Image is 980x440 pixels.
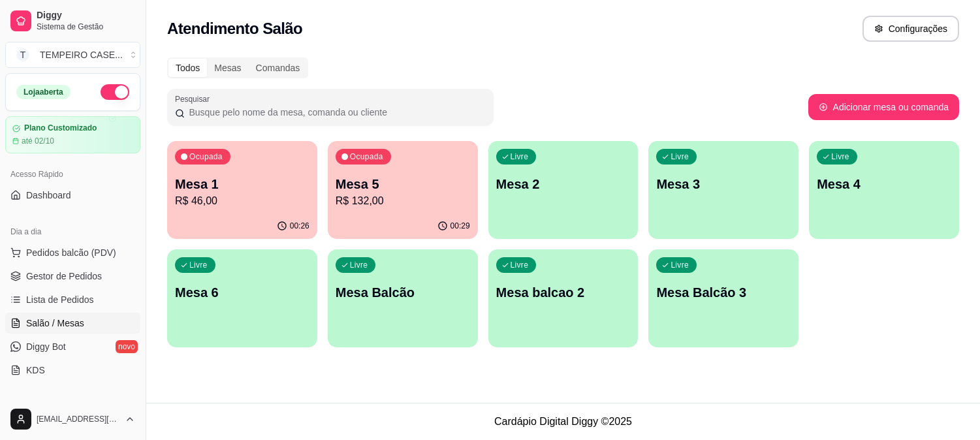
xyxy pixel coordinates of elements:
[101,84,129,100] button: Alterar Status
[175,93,214,104] label: Pesquisar
[648,249,798,347] button: LivreMesa Balcão 3
[146,403,980,440] footer: Cardápio Digital Diggy © 2025
[167,18,302,39] h2: Atendimento Salão
[5,289,140,310] a: Lista de Pedidos
[808,94,959,120] button: Adicionar mesa ou comanda
[185,106,486,119] input: Pesquisar
[26,364,45,377] span: KDS
[511,151,529,162] p: Livre
[5,396,140,417] div: Catálogo
[168,59,207,77] div: Todos
[5,5,140,37] a: DiggySistema de Gestão
[5,185,140,206] a: Dashboard
[40,48,123,61] div: TEMPEIRO CASE ...
[450,221,470,231] p: 00:29
[328,141,478,239] button: OcupadaMesa 5R$ 132,0000:29
[817,175,951,193] p: Mesa 4
[350,151,383,162] p: Ocupada
[5,313,140,334] a: Salão / Mesas
[167,141,317,239] button: OcupadaMesa 1R$ 46,0000:26
[175,283,309,302] p: Mesa 6
[37,10,135,22] span: Diggy
[5,42,140,68] button: Select a team
[5,336,140,357] a: Diggy Botnovo
[671,151,689,162] p: Livre
[656,283,791,302] p: Mesa Balcão 3
[809,141,959,239] button: LivreMesa 4
[336,283,470,302] p: Mesa Balcão
[5,242,140,263] button: Pedidos balcão (PDV)
[16,85,71,99] div: Loja aberta
[26,189,71,202] span: Dashboard
[16,48,29,61] span: T
[488,141,639,239] button: LivreMesa 2
[5,116,140,153] a: Plano Customizadoaté 02/10
[175,193,309,209] p: R$ 46,00
[207,59,248,77] div: Mesas
[336,193,470,209] p: R$ 132,00
[175,175,309,193] p: Mesa 1
[26,270,102,283] span: Gestor de Pedidos
[22,136,54,146] article: até 02/10
[328,249,478,347] button: LivreMesa Balcão
[350,260,368,270] p: Livre
[249,59,308,77] div: Comandas
[831,151,849,162] p: Livre
[671,260,689,270] p: Livre
[5,266,140,287] a: Gestor de Pedidos
[26,293,94,306] span: Lista de Pedidos
[488,249,639,347] button: LivreMesa balcao 2
[656,175,791,193] p: Mesa 3
[5,360,140,381] a: KDS
[26,246,116,259] span: Pedidos balcão (PDV)
[496,283,631,302] p: Mesa balcao 2
[290,221,309,231] p: 00:26
[37,22,135,32] span: Sistema de Gestão
[26,340,66,353] span: Diggy Bot
[5,164,140,185] div: Acesso Rápido
[5,403,140,435] button: [EMAIL_ADDRESS][DOMAIN_NAME]
[862,16,959,42] button: Configurações
[167,249,317,347] button: LivreMesa 6
[496,175,631,193] p: Mesa 2
[5,221,140,242] div: Dia a dia
[511,260,529,270] p: Livre
[189,151,223,162] p: Ocupada
[26,317,84,330] span: Salão / Mesas
[37,414,119,424] span: [EMAIL_ADDRESS][DOMAIN_NAME]
[648,141,798,239] button: LivreMesa 3
[24,123,97,133] article: Plano Customizado
[336,175,470,193] p: Mesa 5
[189,260,208,270] p: Livre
